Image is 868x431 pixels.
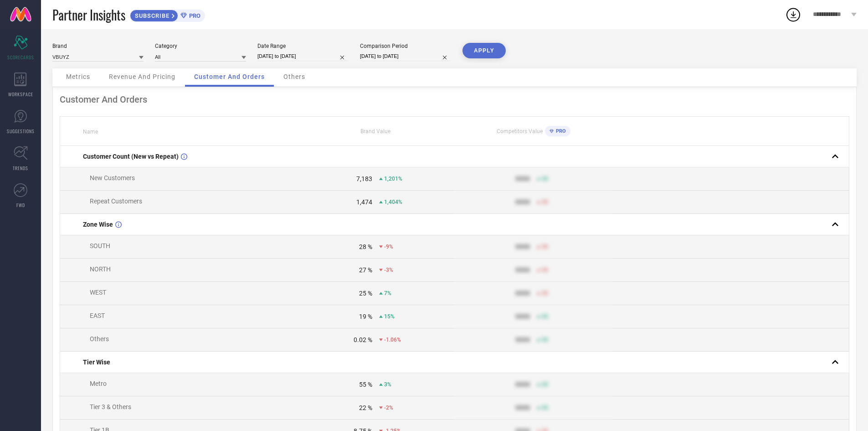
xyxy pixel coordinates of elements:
[515,243,530,250] div: 9999
[542,267,548,273] span: 50
[542,337,548,343] span: 50
[194,73,265,80] span: Customer And Orders
[554,128,566,134] span: PRO
[130,7,205,22] a: SUBSCRIBEPRO
[187,12,200,19] span: PRO
[130,12,172,19] span: SUBSCRIBE
[384,267,393,273] span: -3%
[384,290,391,296] span: 7%
[90,403,131,410] span: Tier 3 & Others
[155,43,246,49] div: Category
[542,244,548,250] span: 50
[515,198,530,206] div: 9999
[90,380,107,387] span: Metro
[52,5,125,24] span: Partner Insights
[384,313,395,320] span: 15%
[359,381,372,388] div: 55 %
[542,381,548,388] span: 50
[257,43,349,49] div: Date Range
[360,43,451,49] div: Comparison Period
[16,202,25,208] span: FWD
[90,335,109,343] span: Others
[7,128,35,135] span: SUGGESTIONS
[384,244,393,250] span: -9%
[515,266,530,274] div: 9999
[257,52,349,61] input: Select date range
[83,221,113,228] span: Zone Wise
[384,337,401,343] span: -1.06%
[90,312,105,319] span: EAST
[462,43,506,58] button: APPLY
[515,381,530,388] div: 9999
[359,404,372,411] div: 22 %
[283,73,305,80] span: Others
[359,243,372,250] div: 28 %
[359,266,372,274] div: 27 %
[515,313,530,320] div: 9999
[360,52,451,61] input: Select comparison period
[8,91,33,98] span: WORKSPACE
[354,336,372,343] div: 0.02 %
[542,405,548,411] span: 50
[384,381,391,388] span: 3%
[515,290,530,297] div: 9999
[542,199,548,205] span: 50
[384,405,393,411] span: -2%
[7,54,34,61] span: SCORECARDS
[360,128,390,135] span: Brand Value
[356,175,372,182] div: 7,183
[13,165,28,171] span: TRENDS
[83,358,110,366] span: Tier Wise
[52,43,144,49] div: Brand
[359,290,372,297] div: 25 %
[90,197,142,205] span: Repeat Customers
[542,290,548,296] span: 50
[542,313,548,320] span: 50
[83,129,98,135] span: Name
[497,128,543,135] span: Competitors Value
[356,198,372,206] div: 1,474
[90,289,106,296] span: WEST
[785,6,801,23] div: Open download list
[66,73,90,80] span: Metrics
[384,176,402,182] span: 1,201%
[90,265,111,273] span: NORTH
[542,176,548,182] span: 50
[515,336,530,343] div: 9999
[359,313,372,320] div: 19 %
[60,94,849,105] div: Customer And Orders
[90,174,135,182] span: New Customers
[515,175,530,182] div: 9999
[83,153,179,160] span: Customer Count (New vs Repeat)
[515,404,530,411] div: 9999
[90,242,110,249] span: SOUTH
[109,73,175,80] span: Revenue And Pricing
[384,199,402,205] span: 1,404%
